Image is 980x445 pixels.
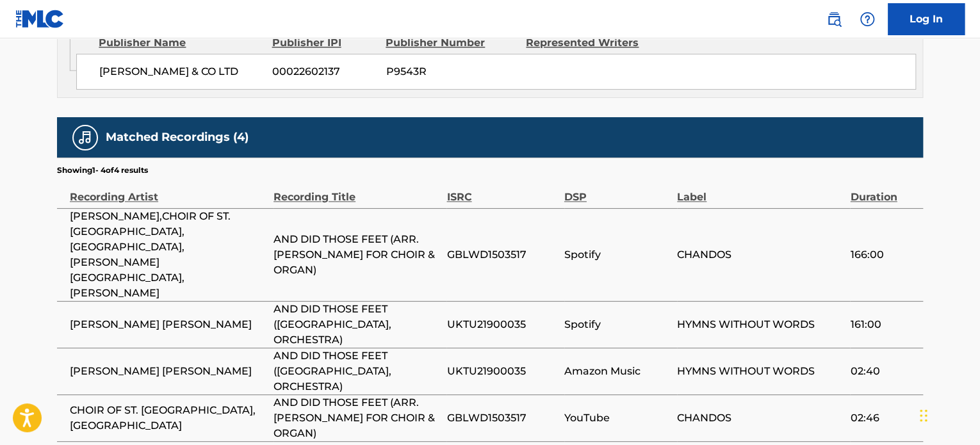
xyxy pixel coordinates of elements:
[677,364,844,379] span: HYMNS WITHOUT WORDS
[850,410,917,426] span: 02:46
[850,317,917,332] span: 161:00
[446,410,557,426] span: GBLWD1503517
[920,396,927,435] div: Drag
[821,6,847,32] a: Public Search
[677,176,844,205] div: Label
[70,317,267,332] span: [PERSON_NAME] [PERSON_NAME]
[446,317,557,332] span: UKTU21900035
[526,35,657,51] div: Represented Writers
[860,12,875,27] img: help
[888,3,965,35] a: Log In
[15,10,65,28] img: MLC Logo
[274,302,440,348] span: AND DID THOSE FEET ([GEOGRAPHIC_DATA], ORCHESTRA)
[446,247,557,263] span: GBLWD1503517
[850,364,917,379] span: 02:40
[70,364,267,379] span: [PERSON_NAME] [PERSON_NAME]
[274,395,440,441] span: AND DID THOSE FEET (ARR. [PERSON_NAME] FOR CHOIR & ORGAN)
[446,176,557,205] div: ISRC
[564,247,671,263] span: Spotify
[446,364,557,379] span: UKTU21900035
[78,130,93,145] img: Matched Recordings
[70,209,267,301] span: [PERSON_NAME],CHOIR OF ST. [GEOGRAPHIC_DATA], [GEOGRAPHIC_DATA],[PERSON_NAME][GEOGRAPHIC_DATA],[P...
[99,35,262,51] div: Publisher Name
[677,317,844,332] span: HYMNS WITHOUT WORDS
[386,64,516,79] span: P9543R
[564,176,671,205] div: DSP
[677,410,844,426] span: CHANDOS
[850,247,917,263] span: 166:00
[564,317,671,332] span: Spotify
[826,12,842,27] img: search
[677,247,844,263] span: CHANDOS
[916,384,980,445] iframe: Chat Widget
[106,130,249,145] h5: Matched Recordings (4)
[57,165,148,176] p: Showing 1 - 4 of 4 results
[850,176,917,205] div: Duration
[386,35,516,51] div: Publisher Number
[272,35,376,51] div: Publisher IPI
[274,348,440,394] span: AND DID THOSE FEET ([GEOGRAPHIC_DATA], ORCHESTRA)
[274,232,440,278] span: AND DID THOSE FEET (ARR. [PERSON_NAME] FOR CHOIR & ORGAN)
[564,410,671,426] span: YouTube
[274,176,440,205] div: Recording Title
[854,6,880,32] div: Help
[272,64,376,79] span: 00022602137
[70,403,267,433] span: CHOIR OF ST. [GEOGRAPHIC_DATA], [GEOGRAPHIC_DATA]
[70,176,267,205] div: Recording Artist
[564,364,671,379] span: Amazon Music
[99,64,263,79] span: [PERSON_NAME] & CO LTD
